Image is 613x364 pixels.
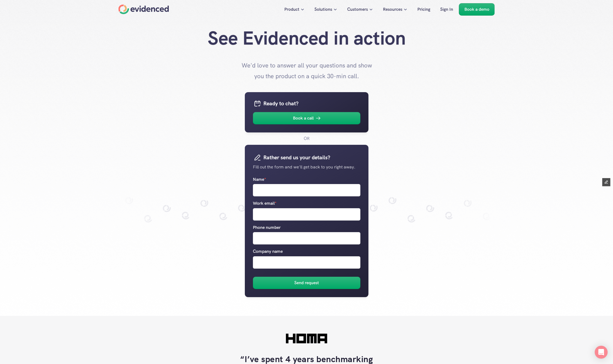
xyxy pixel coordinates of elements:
[263,153,360,162] h5: Rather send us your details?
[314,6,332,13] p: Solutions
[464,6,489,13] p: Book a demo
[602,178,610,186] button: Edit Framer Content
[253,176,266,183] p: Name
[459,3,495,16] a: Book a demo
[293,115,314,122] p: Book a call
[253,112,360,124] a: Book a call
[413,3,434,16] a: Pricing
[253,224,281,231] p: Phone number
[253,277,360,289] button: Send request
[199,27,414,49] h1: See Evidenced in action
[284,6,299,13] p: Product
[304,135,310,142] p: OR
[286,332,327,345] img: ""
[253,200,277,207] p: Work email
[383,6,402,13] p: Resources
[253,256,360,269] input: Company name
[253,248,283,255] p: Company name
[253,164,360,171] p: Fill out the form and we'll get back to you right away.
[347,6,368,13] p: Customers
[253,184,360,196] input: Name*
[436,3,457,16] a: Sign In
[253,208,360,221] input: Work email*
[595,346,608,359] div: Open Intercom Messenger
[294,279,319,286] h6: Send request
[440,6,453,13] p: Sign In
[263,99,360,108] h5: Ready to chat?
[239,60,374,81] p: We'd love to answer all your questions and show you the product on a quick 30-min call.
[253,232,360,244] input: Phone number
[119,5,169,14] a: Home
[417,6,430,13] p: Pricing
